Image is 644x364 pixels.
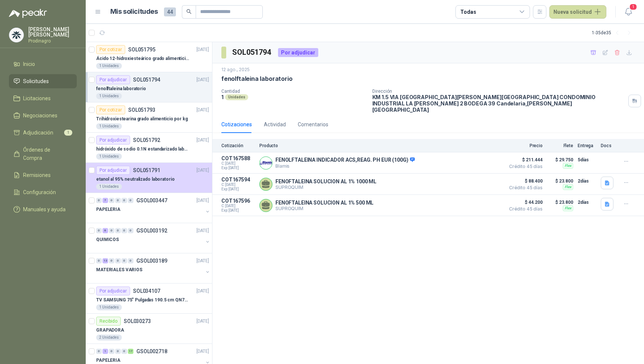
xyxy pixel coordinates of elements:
[225,94,248,100] div: Unidades
[23,205,66,213] span: Manuales y ayuda
[221,183,255,187] span: C: [DATE]
[9,108,77,123] a: Negociaciones
[578,198,596,207] p: 2 días
[232,47,272,58] h3: SOL051794
[505,198,543,207] span: $ 44.200
[28,39,77,43] p: Prodinagro
[115,198,121,203] div: 0
[196,107,209,114] p: [DATE]
[115,258,121,263] div: 0
[23,129,53,137] span: Adjudicación
[460,8,476,16] div: Todas
[275,163,415,169] p: Blamis
[109,349,114,354] div: 0
[128,107,155,113] p: SOL051793
[221,120,252,129] div: Cotizaciones
[601,143,616,148] p: Docs
[96,63,122,69] div: 1 Unidades
[136,198,167,203] p: GSOL003447
[115,228,121,233] div: 0
[96,304,122,310] div: 1 Unidades
[505,177,543,186] span: $ 88.400
[629,3,637,10] span: 1
[221,198,255,204] p: COT167596
[96,327,124,334] p: GRAPADORA
[275,157,415,164] p: FENOLFTALEINA INDICADOR ACS,REAG. PH EUR (100G)
[133,77,160,82] p: SOL051794
[505,143,543,148] p: Precio
[196,76,209,83] p: [DATE]
[109,228,114,233] div: 0
[96,105,125,114] div: Por cotizar
[109,258,114,263] div: 0
[102,198,108,203] div: 7
[372,89,626,94] p: Dirección
[121,349,127,354] div: 0
[96,266,142,273] p: MATERIALES VARIOS
[372,94,626,113] p: KM 1.5 VIA [GEOGRAPHIC_DATA][PERSON_NAME][GEOGRAPHIC_DATA] CONDOMINIO INDUSTRIAL LA [PERSON_NAME]...
[96,287,130,295] div: Por adjudicar
[221,166,255,170] span: Exp: [DATE]
[128,47,155,52] p: SOL051795
[275,184,376,190] p: SUPROQUIM
[563,163,573,169] div: Flex
[23,60,35,68] span: Inicio
[259,143,501,148] p: Producto
[96,45,125,54] div: Por cotizar
[136,258,167,263] p: GSOL003189
[186,9,192,14] span: search
[96,198,102,203] div: 0
[260,157,272,169] img: Company Logo
[96,335,122,341] div: 2 Unidades
[96,153,122,159] div: 1 Unidades
[86,133,212,163] a: Por adjudicarSOL051792[DATE] hidróxido de sodio 0.1N estandarizado laboratorio1 Unidades
[505,164,543,169] span: Crédito 45 días
[96,184,122,190] div: 1 Unidades
[9,57,77,71] a: Inicio
[196,257,209,265] p: [DATE]
[96,85,146,92] p: fenolftaleina laboratorio
[221,89,366,94] p: Cantidad
[563,205,573,211] div: Flex
[547,143,573,148] p: Flete
[9,9,47,18] img: Logo peakr
[221,208,255,213] span: Exp: [DATE]
[121,228,127,233] div: 0
[9,126,77,140] a: Adjudicación1
[96,349,102,354] div: 0
[505,155,543,164] span: $ 211.444
[96,176,174,183] p: etanol al 95% neutralizado laboratorio
[592,27,635,39] div: 1 - 35 de 35
[221,204,255,208] span: C: [DATE]
[133,168,160,173] p: SOL051791
[128,349,133,354] div: 17
[9,168,77,182] a: Remisiones
[86,163,212,193] a: Por adjudicarSOL051791[DATE] etanol al 95% neutralizado laboratorio1 Unidades
[121,198,127,203] div: 0
[563,184,573,190] div: Flex
[578,143,596,148] p: Entrega
[96,115,188,123] p: Trihidroxiestearina grado alimenticio por kg
[23,111,57,120] span: Negociaciones
[9,91,77,105] a: Licitaciones
[547,177,573,186] p: $ 23.800
[196,288,209,295] p: [DATE]
[9,28,23,42] img: Company Logo
[9,74,77,88] a: Solicitudes
[86,42,212,72] a: Por cotizarSOL051795[DATE] Ácido 12-hidroxiesteárico grado alimenticio por kg1 Unidades
[96,357,120,364] p: PAPELERIA
[96,256,211,280] a: 0 13 0 0 0 0 GSOL003189[DATE] MATERIALES VARIOS
[622,5,635,19] button: 1
[86,314,212,344] a: RecibidoSOL030273[DATE] GRAPADORA2 Unidades
[23,146,70,162] span: Órdenes de Compra
[9,202,77,216] a: Manuales y ayuda
[102,349,108,354] div: 1
[28,27,77,37] p: [PERSON_NAME] [PERSON_NAME]
[164,7,176,16] span: 44
[505,186,543,190] span: Crédito 45 días
[96,228,102,233] div: 0
[547,198,573,207] p: $ 23.800
[96,93,122,99] div: 1 Unidades
[275,200,373,206] p: FENOFTALEINA SOLUCION AL 1% 500 ML
[578,155,596,164] p: 5 días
